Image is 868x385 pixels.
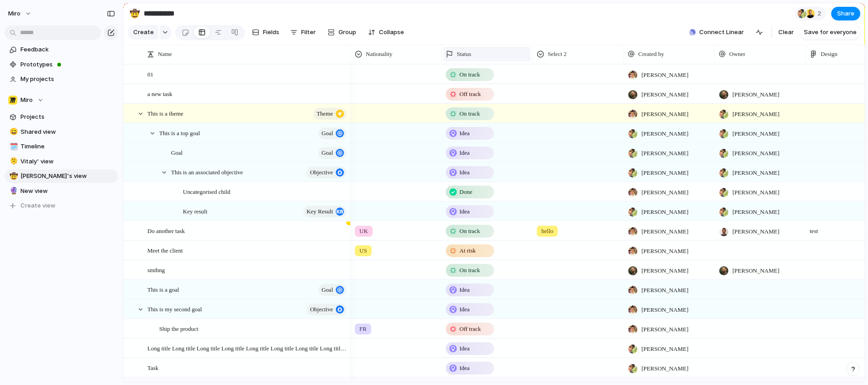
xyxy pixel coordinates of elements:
[147,108,183,118] span: This is a theme
[303,206,346,218] button: key result
[313,108,346,120] button: theme
[147,343,348,353] span: Long title Long title Long title Long title Long title Long title Long title Long title Long titl...
[459,324,481,334] span: Off track
[459,285,469,294] span: Idea
[641,110,688,119] span: [PERSON_NAME]
[158,50,172,59] span: Name
[641,208,688,217] span: [PERSON_NAME]
[8,9,20,18] span: miro
[459,129,469,138] span: Idea
[20,96,33,105] span: Miro
[128,25,158,40] button: Create
[699,28,744,37] span: Connect Linear
[732,90,779,99] span: [PERSON_NAME]
[20,75,115,84] span: My projects
[8,127,17,137] button: 😄
[159,323,198,334] span: Ship the product
[775,25,797,40] button: Clear
[366,50,393,59] span: Nationality
[5,93,118,107] button: Miro
[641,227,688,236] span: [PERSON_NAME]
[459,227,480,236] span: On track
[641,344,688,354] span: [PERSON_NAME]
[127,6,142,21] button: 🤠
[641,325,688,334] span: [PERSON_NAME]
[459,168,469,177] span: Idea
[318,127,346,139] button: goal
[729,50,745,59] span: Owner
[459,90,481,99] span: Off track
[778,28,794,37] span: Clear
[459,109,480,118] span: On track
[459,364,469,373] span: Idea
[307,167,346,178] button: objective
[322,147,333,159] span: goal
[359,324,367,334] span: FR
[147,225,185,236] span: Do another task
[641,286,688,295] span: [PERSON_NAME]
[147,304,202,314] span: This is my second goal
[457,50,471,59] span: Status
[147,88,172,99] span: a new task
[171,167,243,177] span: This is an associated objective
[459,344,469,353] span: Idea
[10,142,16,152] div: 🗓️
[800,25,860,40] button: Save for everyone
[10,186,16,196] div: 🔮
[8,187,17,196] button: 🔮
[459,187,472,197] span: Done
[183,206,207,216] span: Key result
[379,28,404,37] span: Collapse
[638,50,664,59] span: Created by
[821,50,838,59] span: Design
[5,72,118,86] a: My projects
[183,186,230,197] span: Uncategorised child
[641,247,688,256] span: [PERSON_NAME]
[641,90,688,99] span: [PERSON_NAME]
[318,284,346,296] button: goal
[4,6,36,21] button: miro
[171,147,182,157] span: Goal
[20,112,115,122] span: Projects
[641,149,688,158] span: [PERSON_NAME]
[20,201,56,210] span: Create view
[20,127,115,137] span: Shared view
[5,125,118,139] div: 😄Shared view
[5,199,118,213] button: Create view
[641,129,688,138] span: [PERSON_NAME]
[307,304,346,315] button: objective
[130,7,140,20] div: 🤠
[5,155,118,168] div: 🫠Vitaly' view
[641,266,688,275] span: [PERSON_NAME]
[831,7,860,20] button: Share
[732,266,779,275] span: [PERSON_NAME]
[459,70,480,79] span: On track
[364,25,408,40] button: Collapse
[20,45,115,54] span: Feedback
[818,9,824,18] span: 2
[10,156,16,167] div: 🫠
[310,166,333,179] span: objective
[359,246,367,255] span: US
[287,25,319,40] button: Filter
[147,284,179,294] span: This is a goal
[459,207,469,216] span: Idea
[5,184,118,198] a: 🔮New view
[732,227,779,236] span: [PERSON_NAME]
[307,205,333,218] span: key result
[459,266,480,275] span: On track
[459,148,469,157] span: Idea
[641,305,688,314] span: [PERSON_NAME]
[732,208,779,217] span: [PERSON_NAME]
[8,157,17,166] button: 🫠
[20,187,115,196] span: New view
[147,69,153,79] span: 01
[5,110,118,124] a: Projects
[641,188,688,197] span: [PERSON_NAME]
[20,172,115,181] span: [PERSON_NAME]'s view
[8,172,17,181] button: 🤠
[686,25,747,39] button: Connect Linear
[248,25,283,40] button: Fields
[10,171,16,182] div: 🤠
